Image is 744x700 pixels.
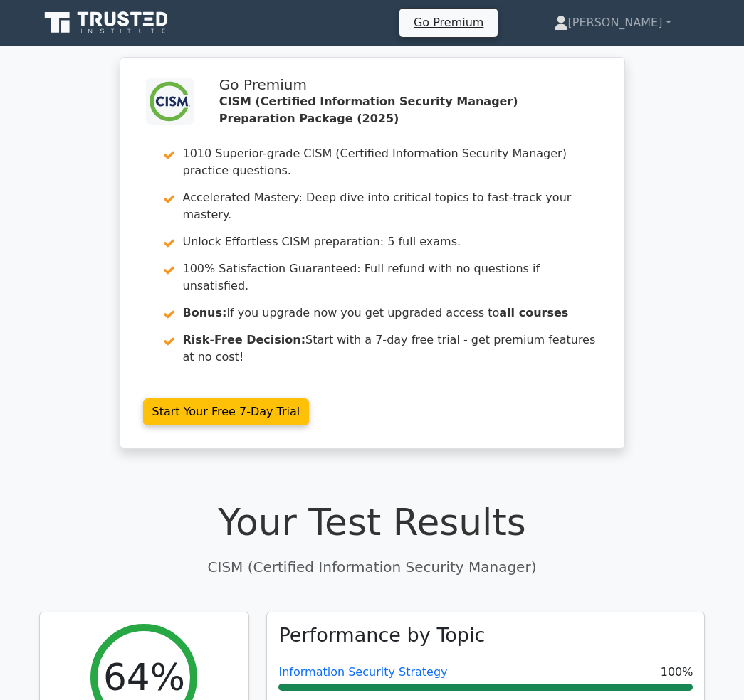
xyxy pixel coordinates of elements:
h2: 64% [103,655,185,699]
a: Information Security Strategy [278,665,447,679]
a: Go Premium [405,13,492,32]
a: Start Your Free 7-Day Trial [143,398,310,425]
p: CISM (Certified Information Security Manager) [39,556,706,578]
h3: Performance by Topic [278,624,485,647]
h1: Your Test Results [39,500,706,544]
a: [PERSON_NAME] [520,9,706,37]
span: 100% [661,664,693,681]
